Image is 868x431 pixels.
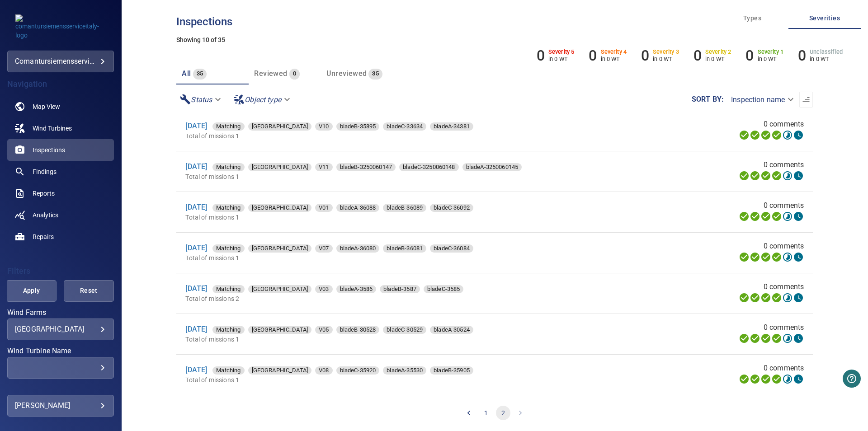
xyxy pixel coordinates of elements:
svg: Uploading 100% [739,333,750,344]
a: inspections active [7,139,114,161]
li: Severity 3 [641,47,679,64]
svg: Classification 0% [793,130,804,141]
div: V11 [315,163,332,171]
svg: Data Formatted 100% [750,170,760,181]
svg: Matching 2% [782,374,793,384]
div: Wind Farms [7,319,114,340]
h6: Severity 5 [548,49,575,55]
span: bladeA-36080 [336,244,380,253]
p: Total of missions 1 [185,213,607,222]
div: bladeA-3250060145 [462,163,522,171]
a: repairs noActive [7,226,114,248]
span: bladeC-36092 [430,203,473,212]
li: Severity 1 [745,47,783,64]
h6: 0 [537,47,545,64]
div: [GEOGRAPHIC_DATA] [248,244,312,253]
svg: Matching 18% [782,170,793,181]
h3: Inspections [176,16,813,28]
svg: Uploading 100% [739,211,750,222]
span: Matching [212,244,244,253]
div: bladeC-33634 [383,122,426,131]
span: bladeC-33634 [383,122,426,131]
label: Sort by : [692,96,724,103]
div: bladeA-36080 [336,244,380,253]
span: bladeA-30524 [430,325,473,334]
span: [GEOGRAPHIC_DATA] [248,203,312,212]
div: bladeC-3250060148 [399,163,459,171]
span: Repairs [33,232,54,241]
svg: Selecting 100% [760,170,771,181]
svg: Uploading 100% [739,170,750,181]
span: Matching [212,163,244,172]
span: [GEOGRAPHIC_DATA] [248,122,312,131]
div: Object type [230,92,296,108]
svg: Classification 0% [793,292,804,303]
span: Unreviewed [326,69,367,78]
span: 35 [368,69,382,79]
div: [GEOGRAPHIC_DATA] [248,366,312,375]
span: V08 [315,366,332,375]
button: Sort list from oldest to newest [799,92,813,108]
a: [DATE] [185,122,207,130]
svg: Data Formatted 100% [750,292,760,303]
span: Map View [33,102,60,111]
li: Severity 4 [589,47,627,64]
p: Total of missions 1 [185,131,607,141]
h5: Showing 10 of 35 [176,37,813,43]
h6: 0 [693,47,702,64]
a: [DATE] [185,325,207,333]
span: bladeA-34381 [430,122,473,131]
span: bladeB-36081 [383,244,426,253]
span: 0 comments [764,322,804,333]
div: V07 [315,244,332,253]
p: Total of missions 1 [185,375,607,384]
span: 0 comments [764,119,804,130]
svg: ML Processing 100% [771,292,782,303]
h6: Severity 1 [758,49,784,55]
a: windturbines noActive [7,117,114,139]
span: bladeA-36088 [336,203,380,212]
span: bladeC-30529 [383,325,426,334]
span: Reports [33,189,55,198]
span: bladeC-35920 [336,366,380,375]
svg: Uploading 100% [739,292,750,303]
span: [GEOGRAPHIC_DATA] [248,325,312,334]
svg: Matching 5% [782,292,793,303]
p: in 0 WT [810,56,843,62]
div: bladeB-35895 [336,122,380,131]
svg: Data Formatted 100% [750,130,760,141]
span: bladeC-36084 [430,244,473,253]
p: in 0 WT [705,56,731,62]
span: bladeB-3250060147 [336,163,396,172]
span: 0 comments [764,200,804,211]
nav: pagination navigation [176,395,813,431]
p: in 0 WT [653,56,679,62]
span: 0 comments [764,363,804,374]
span: bladeB-35895 [336,122,380,131]
svg: Matching 7% [782,252,793,262]
div: Matching [212,326,244,334]
svg: Classification 0% [793,211,804,222]
div: bladeA-35530 [383,366,426,375]
div: bladeA-36088 [336,204,380,212]
button: Reset [64,280,114,302]
span: [GEOGRAPHIC_DATA] [248,244,312,253]
a: analytics noActive [7,204,114,226]
svg: Matching 6% [782,211,793,222]
div: [PERSON_NAME] [15,398,106,413]
button: Apply [6,280,57,302]
span: Matching [212,285,244,294]
div: bladeC-36084 [430,244,473,253]
svg: Selecting 100% [760,252,771,262]
a: reports noActive [7,183,114,204]
span: Reviewed [254,69,287,78]
div: comantursiemensserviceitaly [7,51,114,72]
div: comantursiemensserviceitaly [15,54,106,69]
svg: Data Formatted 100% [750,333,760,344]
h6: 0 [641,47,649,64]
svg: ML Processing 100% [771,333,782,344]
span: Analytics [33,211,58,220]
span: V03 [315,285,332,294]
